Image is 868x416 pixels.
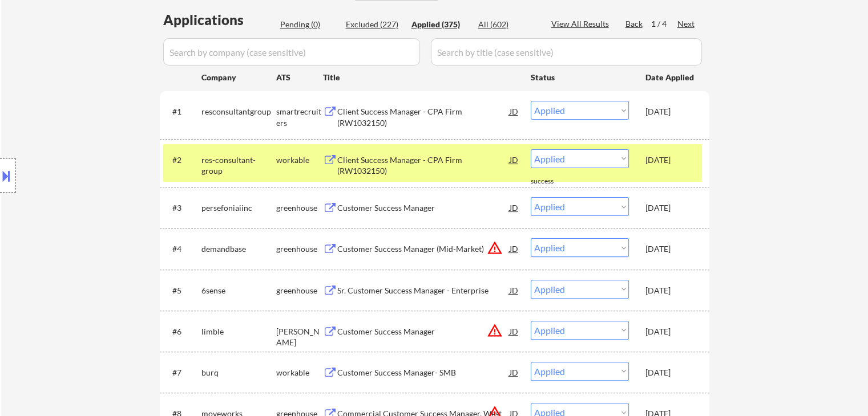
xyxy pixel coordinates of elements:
div: success [531,177,576,186]
div: persefoniaiinc [201,202,276,214]
div: #6 [172,326,192,337]
div: Sr. Customer Success Manager - Enterprise [337,285,510,296]
div: Customer Success Manager [337,326,510,337]
div: [DATE] [645,106,696,117]
div: 6sense [201,285,276,296]
div: Pending (0) [280,19,337,30]
div: #5 [172,285,192,296]
div: Applications [163,13,276,27]
div: [PERSON_NAME] [276,326,323,348]
div: JD [508,362,520,382]
div: Customer Success Manager [337,202,510,214]
div: Client Success Manager - CPA Firm (RW1032150) [337,154,510,177]
div: View All Results [551,18,612,30]
div: JD [508,101,520,121]
div: demandbase [201,243,276,255]
div: workable [276,367,323,378]
div: [DATE] [645,285,696,296]
div: smartrecruiters [276,106,323,128]
div: JD [508,321,520,341]
div: Customer Success Manager- SMB [337,367,510,378]
div: greenhouse [276,285,323,296]
div: JD [508,197,520,218]
div: [DATE] [645,367,696,378]
div: JD [508,149,520,170]
div: [DATE] [645,154,696,166]
div: greenhouse [276,202,323,214]
div: greenhouse [276,243,323,255]
div: 1 / 4 [651,18,677,30]
div: Customer Success Manager (Mid-Market) [337,243,510,255]
div: burq [201,367,276,378]
div: Applied (375) [411,19,469,30]
div: ATS [276,72,323,83]
div: Client Success Manager - CPA Firm (RW1032150) [337,106,510,128]
div: Status [531,67,629,87]
div: #7 [172,367,192,378]
div: res-consultant-group [201,154,276,177]
button: warning_amber [487,323,503,338]
div: JD [508,280,520,300]
div: [DATE] [645,243,696,255]
div: workable [276,154,323,166]
div: Date Applied [645,72,696,83]
div: [DATE] [645,202,696,214]
button: warning_amber [487,240,503,256]
div: Next [677,18,696,30]
div: Title [323,72,520,83]
input: Search by company (case sensitive) [163,38,420,66]
div: Company [201,72,276,83]
div: Excluded (227) [346,19,403,30]
div: All (602) [478,19,535,30]
input: Search by title (case sensitive) [431,38,702,66]
div: JD [508,238,520,259]
div: [DATE] [645,326,696,337]
div: limble [201,326,276,337]
div: resconsultantgroup [201,106,276,117]
div: Back [625,18,644,30]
